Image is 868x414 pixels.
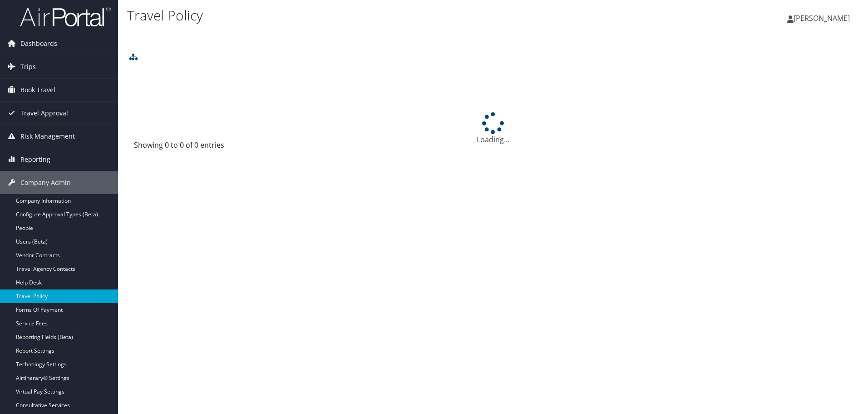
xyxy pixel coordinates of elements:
[20,148,50,171] span: Reporting
[20,102,68,125] span: Travel Approval
[20,55,36,78] span: Trips
[20,171,71,194] span: Company Admin
[127,112,859,145] div: Loading...
[20,6,111,27] img: airportal-logo.png
[20,32,57,55] span: Dashboards
[20,125,75,148] span: Risk Management
[127,6,615,25] h1: Travel Policy
[20,79,55,101] span: Book Travel
[794,13,850,23] span: [PERSON_NAME]
[134,140,303,155] div: Showing 0 to 0 of 0 entries
[787,5,859,32] a: [PERSON_NAME]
